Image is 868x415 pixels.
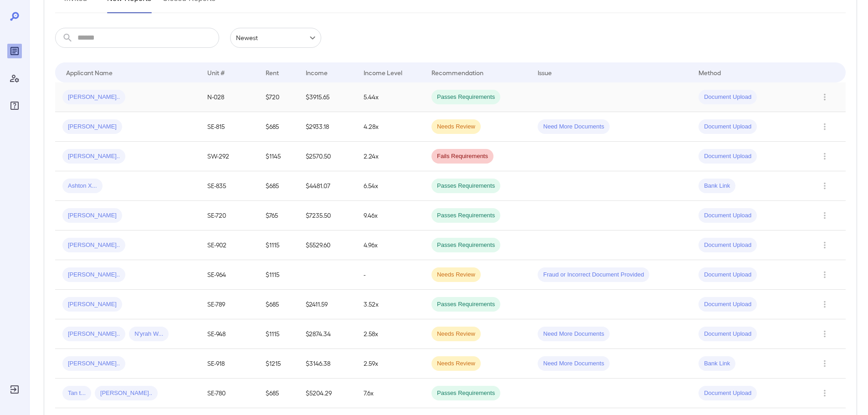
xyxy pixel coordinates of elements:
button: Row Actions [817,179,832,193]
button: Row Actions [817,208,832,223]
td: $720 [258,82,298,112]
span: Document Upload [699,241,757,250]
span: [PERSON_NAME] [62,123,122,131]
span: [PERSON_NAME] [62,300,122,309]
td: $7235.50 [298,201,356,231]
div: Income [306,67,328,78]
td: SE-835 [200,171,258,201]
td: 2.59x [356,349,424,379]
td: $685 [258,290,298,319]
span: Passes Requirements [431,211,500,220]
span: [PERSON_NAME].. [62,359,125,368]
td: 6.54x [356,171,424,201]
button: Row Actions [817,90,832,104]
span: Document Upload [699,271,757,279]
span: Ashton X... [62,182,103,190]
td: SE-720 [200,201,258,231]
td: 5.44x [356,82,424,112]
div: Log Out [7,382,22,397]
td: 2.58x [356,319,424,349]
span: Fails Requirements [431,152,493,161]
span: Tan t... [62,389,91,398]
td: $5204.29 [298,379,356,408]
td: $685 [258,171,298,201]
td: $2933.18 [298,112,356,142]
div: Issue [538,67,552,78]
div: Reports [7,44,22,58]
span: [PERSON_NAME].. [62,330,125,338]
button: Row Actions [817,267,832,282]
td: 9.46x [356,201,424,231]
td: $1145 [258,142,298,171]
td: $3146.38 [298,349,356,379]
td: N-028 [200,82,258,112]
td: SE-948 [200,319,258,349]
td: SE-902 [200,231,258,260]
div: FAQ [7,98,22,113]
span: Needs Review [431,271,481,279]
span: Need More Documents [538,330,610,338]
td: SW-292 [200,142,258,171]
td: $1115 [258,260,298,290]
td: 4.28x [356,112,424,142]
div: Recommendation [431,67,483,78]
span: Document Upload [699,389,757,398]
div: Method [699,67,721,78]
button: Row Actions [817,119,832,134]
td: $2570.50 [298,142,356,171]
td: - [356,260,424,290]
span: Passes Requirements [431,93,500,102]
span: Bank Link [699,359,735,368]
span: [PERSON_NAME].. [62,241,125,250]
div: Unit # [207,67,225,78]
td: 4.96x [356,231,424,260]
div: Newest [230,28,321,48]
td: SE-780 [200,379,258,408]
td: SE-789 [200,290,258,319]
td: $1115 [258,319,298,349]
span: Document Upload [699,152,757,161]
span: Need More Documents [538,123,610,131]
span: Document Upload [699,330,757,338]
td: $685 [258,379,298,408]
span: Passes Requirements [431,241,500,250]
span: Document Upload [699,93,757,102]
span: Bank Link [699,182,735,190]
span: Needs Review [431,123,481,131]
span: [PERSON_NAME].. [62,271,125,279]
span: [PERSON_NAME].. [95,389,158,398]
td: $5529.60 [298,231,356,260]
span: Document Upload [699,123,757,131]
td: 2.24x [356,142,424,171]
button: Row Actions [817,327,832,341]
td: SE-815 [200,112,258,142]
span: Passes Requirements [431,389,500,398]
span: Passes Requirements [431,182,500,190]
td: $2874.34 [298,319,356,349]
td: SE-918 [200,349,258,379]
button: Row Actions [817,386,832,400]
span: [PERSON_NAME] [62,211,122,220]
td: $685 [258,112,298,142]
span: Need More Documents [538,359,610,368]
td: SE-964 [200,260,258,290]
span: N'yrah W... [129,330,169,338]
div: Income Level [364,67,402,78]
td: 7.6x [356,379,424,408]
td: $4481.07 [298,171,356,201]
td: $765 [258,201,298,231]
span: Passes Requirements [431,300,500,309]
button: Row Actions [817,297,832,312]
span: [PERSON_NAME].. [62,152,125,161]
span: [PERSON_NAME].. [62,93,125,102]
span: Document Upload [699,300,757,309]
span: Fraud or Incorrect Document Provided [538,271,649,279]
span: Document Upload [699,211,757,220]
td: $1115 [258,231,298,260]
div: Applicant Name [66,67,113,78]
button: Row Actions [817,149,832,164]
span: Needs Review [431,359,481,368]
div: Rent [266,67,280,78]
button: Row Actions [817,356,832,371]
button: Row Actions [817,238,832,252]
